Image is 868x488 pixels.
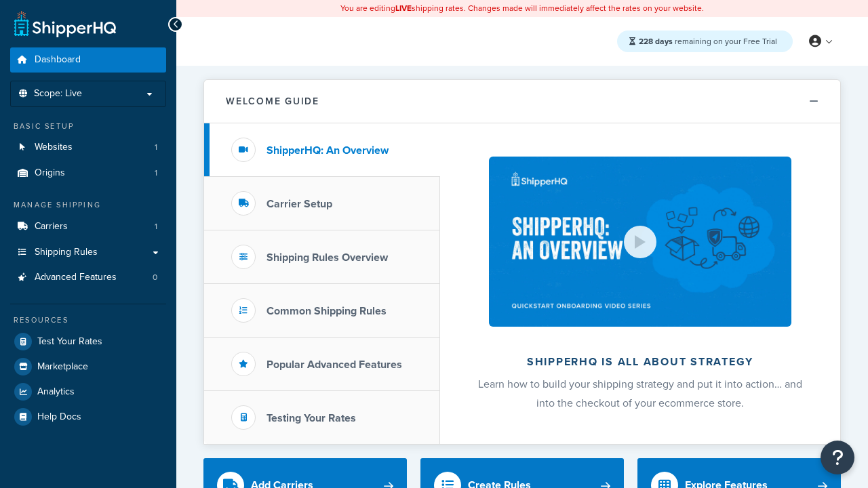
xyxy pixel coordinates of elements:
[10,121,166,132] div: Basic Setup
[10,135,166,160] a: Websites1
[10,214,166,239] a: Carriers1
[155,221,157,232] span: 1
[10,135,166,160] li: Websites
[153,272,157,283] span: 0
[10,354,166,379] a: Marketplace
[35,221,68,232] span: Carriers
[267,251,388,264] h3: Shipping Rules Overview
[10,265,166,290] a: Advanced Features0
[10,265,166,290] li: Advanced Features
[34,88,82,100] span: Scope: Live
[267,198,332,210] h3: Carrier Setup
[35,142,73,153] span: Websites
[10,199,166,211] div: Manage Shipping
[10,214,166,239] li: Carriers
[226,96,319,106] h2: Welcome Guide
[37,386,75,398] span: Analytics
[267,144,389,157] h3: ShipperHQ: An Overview
[155,142,157,153] span: 1
[10,329,166,354] a: Test Your Rates
[10,47,166,73] a: Dashboard
[35,167,65,179] span: Origins
[476,356,804,368] h2: ShipperHQ is all about strategy
[639,35,777,47] span: remaining on your Free Trial
[395,2,412,14] b: LIVE
[204,80,840,123] button: Welcome Guide
[10,405,166,429] a: Help Docs
[10,314,166,326] div: Resources
[267,305,387,317] h3: Common Shipping Rules
[37,361,88,373] span: Marketplace
[10,161,166,186] li: Origins
[37,411,81,423] span: Help Docs
[10,161,166,186] a: Origins1
[35,54,81,66] span: Dashboard
[267,412,356,424] h3: Testing Your Rates
[35,272,117,283] span: Advanced Features
[478,376,802,411] span: Learn how to build your shipping strategy and put it into action… and into the checkout of your e...
[37,336,102,348] span: Test Your Rates
[267,359,402,371] h3: Popular Advanced Features
[155,167,157,179] span: 1
[639,35,673,47] strong: 228 days
[821,441,854,474] button: Open Resource Center
[10,380,166,404] a: Analytics
[10,240,166,265] a: Shipping Rules
[35,247,98,258] span: Shipping Rules
[489,157,791,327] img: ShipperHQ is all about strategy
